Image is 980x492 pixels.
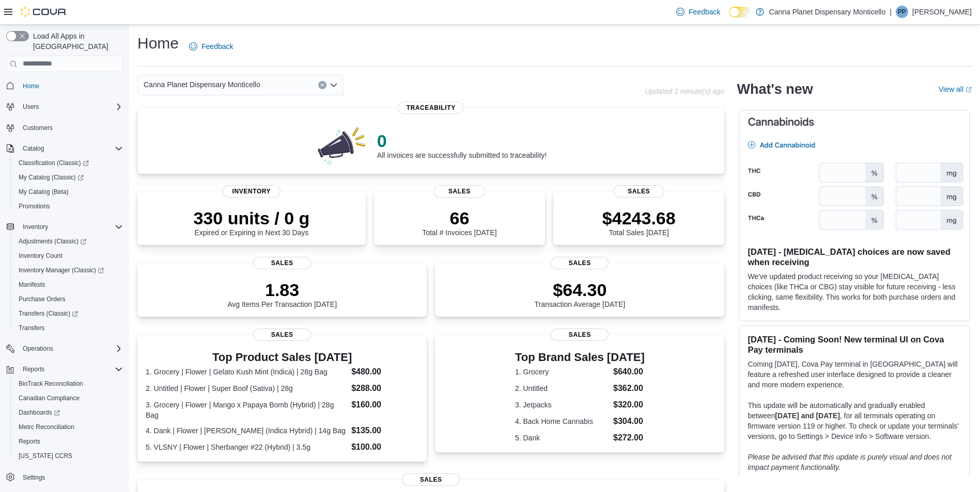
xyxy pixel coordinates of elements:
[146,367,347,377] dt: 1. Grocery | Flower | Gelato Kush Mint (Indica) | 28g Bag
[19,188,69,196] span: My Catalog (Beta)
[351,441,418,453] dd: $100.00
[535,280,626,308] div: Transaction Average [DATE]
[23,144,44,153] span: Catalog
[14,421,79,433] a: Metrc Reconciliation
[14,171,123,184] span: My Catalog (Classic)
[19,471,49,484] a: Settings
[14,157,93,169] a: Classification (Classic)
[551,329,609,341] span: Sales
[398,102,464,114] span: Traceability
[201,41,233,52] span: Feedback
[19,121,123,134] span: Customers
[2,220,127,234] button: Inventory
[613,366,645,378] dd: $640.00
[19,159,89,167] span: Classification (Classic)
[10,234,127,249] a: Adjustments (Classic)
[19,363,123,375] span: Reports
[14,264,108,276] a: Inventory Manager (Classic)
[10,185,127,199] button: My Catalog (Beta)
[19,237,86,245] span: Adjustments (Classic)
[14,264,123,276] span: Inventory Manager (Classic)
[2,100,127,114] button: Users
[19,408,60,417] span: Dashboards
[896,6,908,18] div: Parth Patel
[146,400,347,420] dt: 3. Grocery | Flower | Mango x Papaya Bomb (Hybrid) | 28g Bag
[19,295,66,303] span: Purchase Orders
[19,281,45,289] span: Manifests
[137,33,179,54] h1: Home
[253,329,311,341] span: Sales
[10,170,127,185] a: My Catalog (Classic)
[146,383,347,393] dt: 2. Untitled | Flower | Super Boof (Sativa) | 28g
[912,6,972,18] p: [PERSON_NAME]
[351,366,418,378] dd: $480.00
[14,435,44,448] a: Reports
[19,309,78,318] span: Transfers (Classic)
[14,186,123,198] span: My Catalog (Beta)
[10,306,127,321] a: Transfers (Classic)
[14,186,73,198] a: My Catalog (Beta)
[689,7,720,17] span: Feedback
[19,80,43,92] a: Home
[748,400,961,441] p: This update will be automatically and gradually enabled between , for all terminals operating on ...
[14,171,88,184] a: My Catalog (Classic)
[19,470,123,483] span: Settings
[19,266,104,274] span: Inventory Manager (Classic)
[939,85,972,93] a: View allExternal link
[19,363,49,375] button: Reports
[227,280,337,300] p: 1.83
[645,87,724,95] p: Updated 1 minute(s) ago
[185,36,237,57] a: Feedback
[14,278,123,291] span: Manifests
[14,307,123,320] span: Transfers (Classic)
[193,208,309,237] div: Expired or Expiring in Next 30 Days
[146,442,347,452] dt: 5. VLSNY | Flower | Sherbanger #22 (Hybrid) | 3.5g
[14,235,90,248] a: Adjustments (Classic)
[2,469,127,484] button: Settings
[21,7,67,17] img: Cova
[227,280,337,308] div: Avg Items Per Transaction [DATE]
[23,473,45,482] span: Settings
[351,382,418,395] dd: $288.00
[19,380,83,388] span: BioTrack Reconciliation
[351,424,418,437] dd: $135.00
[330,81,338,89] button: Open list of options
[422,208,496,237] div: Total # Invoices [DATE]
[14,450,76,462] a: [US_STATE] CCRS
[729,7,751,18] input: Dark Mode
[14,392,84,404] a: Canadian Compliance
[535,280,626,300] p: $64.30
[14,406,64,419] a: Dashboards
[748,334,961,355] h3: [DATE] - Coming Soon! New terminal UI on Cova Pay terminals
[729,18,729,18] span: Dark Mode
[613,415,645,428] dd: $304.00
[19,423,74,431] span: Metrc Reconciliation
[613,185,664,198] span: Sales
[29,31,123,52] span: Load All Apps in [GEOGRAPHIC_DATA]
[769,6,886,18] p: Canna Planet Dispensary Monticello
[748,271,961,313] p: We've updated product receiving so your [MEDICAL_DATA] choices (like THCa or CBG) stay visible fo...
[14,392,123,404] span: Canadian Compliance
[10,405,127,420] a: Dashboards
[23,124,53,132] span: Customers
[19,142,48,155] button: Catalog
[737,81,813,97] h2: What's new
[2,141,127,156] button: Catalog
[19,79,123,92] span: Home
[19,142,123,155] span: Catalog
[515,400,609,410] dt: 3. Jetpacks
[14,322,123,334] span: Transfers
[515,351,645,364] h3: Top Brand Sales [DATE]
[23,223,48,231] span: Inventory
[19,122,57,134] a: Customers
[602,208,676,228] p: $4243.68
[10,420,127,434] button: Metrc Reconciliation
[602,208,676,237] div: Total Sales [DATE]
[551,257,609,269] span: Sales
[2,341,127,356] button: Operations
[351,399,418,411] dd: $160.00
[10,434,127,449] button: Reports
[775,412,839,420] strong: [DATE] and [DATE]
[14,157,123,169] span: Classification (Classic)
[23,103,39,111] span: Users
